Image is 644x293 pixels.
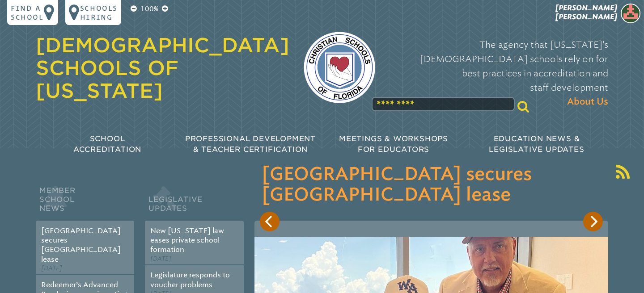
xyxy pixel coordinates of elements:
[583,212,603,231] button: Next
[80,4,118,21] p: Schools Hiring
[150,271,230,289] a: Legislature responds to voucher problems
[41,264,62,272] span: [DATE]
[262,164,601,205] h3: [GEOGRAPHIC_DATA] secures [GEOGRAPHIC_DATA] lease
[36,184,134,221] h2: Member School News
[145,184,243,221] h2: Legislative Updates
[150,255,171,263] span: [DATE]
[139,4,160,14] p: 100%
[260,212,280,231] button: Previous
[41,226,121,264] a: [GEOGRAPHIC_DATA] secures [GEOGRAPHIC_DATA] lease
[11,4,44,21] p: Find a school
[555,4,617,21] span: [PERSON_NAME] [PERSON_NAME]
[567,95,608,109] span: About Us
[185,134,316,154] span: Professional Development & Teacher Certification
[73,134,141,154] span: School Accreditation
[390,38,608,109] p: The agency that [US_STATE]’s [DEMOGRAPHIC_DATA] schools rely on for best practices in accreditati...
[489,134,584,154] span: Education News & Legislative Updates
[150,226,224,254] a: New [US_STATE] law eases private school formation
[36,33,289,102] a: [DEMOGRAPHIC_DATA] Schools of [US_STATE]
[339,134,448,154] span: Meetings & Workshops for Educators
[304,32,375,103] img: csf-logo-web-colors.png
[621,4,640,23] img: 49bbcbdda43b85faae72c18e5dffc780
